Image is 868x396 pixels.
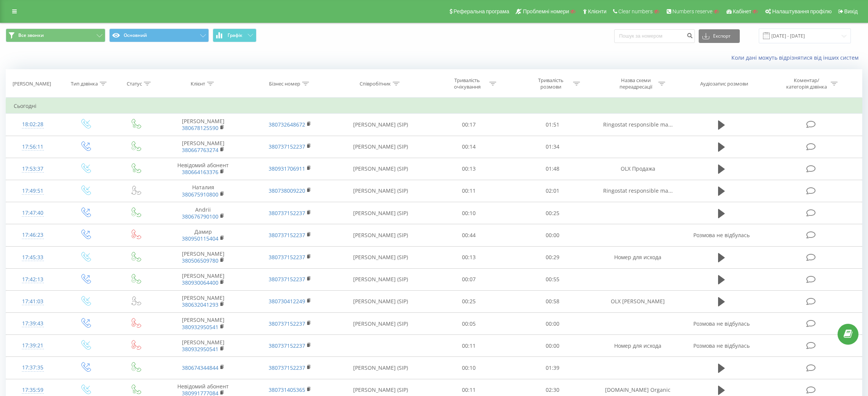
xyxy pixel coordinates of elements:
[699,29,740,43] button: Експорт
[427,268,511,290] td: 00:07
[511,335,594,357] td: 00:00
[427,224,511,246] td: 00:44
[603,187,673,194] span: Ringostat responsible ma...
[269,342,305,349] a: 380737152237
[427,246,511,268] td: 00:13
[228,33,242,38] span: Графік
[213,29,256,42] button: Графік
[511,357,594,379] td: 01:39
[334,224,427,246] td: [PERSON_NAME] (SIP)
[160,202,247,224] td: Andrii
[511,180,594,202] td: 02:01
[594,290,681,312] td: OLX [PERSON_NAME]
[594,246,681,268] td: Номер для исхода
[182,364,218,371] a: 380674344844
[182,345,218,353] a: 380932950541
[182,279,218,286] a: 380930064400
[360,81,391,87] div: Співробітник
[523,8,569,14] span: Проблемні номери
[334,202,427,224] td: [PERSON_NAME] (SIP)
[427,313,511,335] td: 00:05
[14,162,52,176] div: 17:53:37
[160,268,247,290] td: [PERSON_NAME]
[334,114,427,136] td: [PERSON_NAME] (SIP)
[588,8,607,14] span: Клієнти
[71,81,98,87] div: Тип дзвінка
[614,29,695,43] input: Пошук за номером
[427,114,511,136] td: 00:17
[427,357,511,379] td: 00:10
[334,180,427,202] td: [PERSON_NAME] (SIP)
[511,136,594,158] td: 01:34
[511,202,594,224] td: 00:25
[269,231,305,239] a: 380737152237
[454,8,510,14] span: Реферальна програма
[511,313,594,335] td: 00:00
[269,386,305,393] a: 380731405365
[269,276,305,283] a: 380737152237
[160,224,247,246] td: Дамир
[160,335,247,357] td: [PERSON_NAME]
[182,124,218,131] a: 380678125590
[334,357,427,379] td: [PERSON_NAME] (SIP)
[511,114,594,136] td: 01:51
[427,158,511,180] td: 00:13
[160,246,247,268] td: [PERSON_NAME]
[160,158,247,180] td: Невідомий абонент
[182,235,218,242] a: 380950115404
[182,191,218,198] a: 380675910800
[160,114,247,136] td: [PERSON_NAME]
[13,81,51,87] div: [PERSON_NAME]
[269,298,305,305] a: 380730412249
[269,165,305,172] a: 380931706911
[18,32,44,38] span: Все звонки
[182,257,218,264] a: 380506509780
[511,246,594,268] td: 00:29
[160,313,247,335] td: [PERSON_NAME]
[14,117,52,132] div: 18:02:28
[160,290,247,312] td: [PERSON_NAME]
[269,143,305,150] a: 380737152237
[334,158,427,180] td: [PERSON_NAME] (SIP)
[616,77,656,90] div: Назва схеми переадресації
[733,8,752,14] span: Кабінет
[334,290,427,312] td: [PERSON_NAME] (SIP)
[334,246,427,268] td: [PERSON_NAME] (SIP)
[447,77,487,90] div: Тривалість очікування
[594,158,681,180] td: OLX Продажа
[160,136,247,158] td: [PERSON_NAME]
[511,290,594,312] td: 00:58
[14,250,52,265] div: 17:45:33
[191,81,205,87] div: Клієнт
[427,136,511,158] td: 00:14
[731,54,862,61] a: Коли дані можуть відрізнятися вiд інших систем
[269,209,305,217] a: 380737152237
[14,184,52,198] div: 17:49:51
[784,77,829,90] div: Коментар/категорія дзвінка
[594,335,681,357] td: Номер для исхода
[269,81,300,87] div: Бізнес номер
[603,121,673,128] span: Ringostat responsible ma...
[6,98,862,114] td: Сьогодні
[269,320,305,327] a: 380737152237
[844,8,858,14] span: Вихід
[6,29,105,42] button: Все звонки
[14,206,52,220] div: 17:47:40
[269,187,305,194] a: 380738009220
[672,8,712,14] span: Numbers reserve
[182,301,218,308] a: 380632041293
[334,313,427,335] td: [PERSON_NAME] (SIP)
[109,29,209,42] button: Основний
[334,268,427,290] td: [PERSON_NAME] (SIP)
[182,146,218,154] a: 380667763274
[427,335,511,357] td: 00:11
[14,294,52,309] div: 17:41:03
[700,81,748,87] div: Аудіозапис розмови
[772,8,831,14] span: Налаштування профілю
[160,180,247,202] td: Наталия
[14,139,52,154] div: 17:56:11
[530,77,571,90] div: Тривалість розмови
[511,268,594,290] td: 00:55
[618,8,653,14] span: Clear numbers
[182,213,218,220] a: 380676790100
